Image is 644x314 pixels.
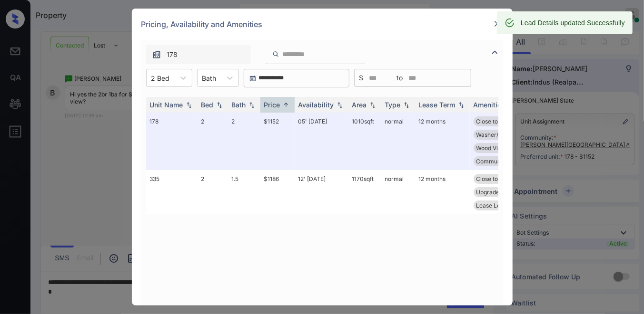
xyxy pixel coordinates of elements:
img: sorting [281,101,291,108]
div: Area [352,101,367,109]
div: Availability [298,101,334,109]
img: icon-zuma [272,50,279,58]
div: Type [385,101,401,109]
img: sorting [335,102,345,108]
span: Upgraded Tub Su... [476,189,527,196]
td: 2 [198,170,228,214]
span: Close to [PERSON_NAME]... [476,175,550,182]
img: sorting [247,102,257,108]
div: Lead Details updated Successfully [521,14,625,31]
td: 12 months [415,170,470,214]
img: sorting [456,102,466,108]
div: Pricing, Availability and Amenities [132,9,513,40]
span: $ [359,73,364,83]
img: icon-zuma [489,47,501,58]
img: sorting [402,102,411,108]
img: sorting [184,102,194,108]
span: Close to [PERSON_NAME]... [476,118,550,125]
td: 335 [146,170,198,214]
img: icon-zuma [152,50,161,59]
img: sorting [215,102,224,108]
div: Lease Term [419,101,456,109]
td: 2 [198,113,228,170]
td: 1010 sqft [348,113,381,170]
td: 178 [146,113,198,170]
div: Bath [232,101,246,109]
span: Washer/Dryer Co... [476,131,528,138]
span: Community Fee [476,158,519,165]
td: $1186 [260,170,295,214]
img: sorting [368,102,377,108]
div: Bed [201,101,214,109]
div: Price [264,101,280,109]
td: $1152 [260,113,295,170]
td: 1.5 [228,170,260,214]
td: 12 months [415,113,470,170]
td: 1170 sqft [348,170,381,214]
td: normal [381,113,415,170]
td: 05' [DATE] [295,113,348,170]
div: Amenities [474,101,505,109]
td: normal [381,170,415,214]
div: Unit Name [150,101,183,109]
img: close [493,19,502,29]
td: 2 [228,113,260,170]
span: 178 [167,49,178,60]
span: Wood Vinyl Dini... [476,144,523,152]
td: 12' [DATE] [295,170,348,214]
span: Lease Lock [476,202,507,209]
span: to [397,73,403,83]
